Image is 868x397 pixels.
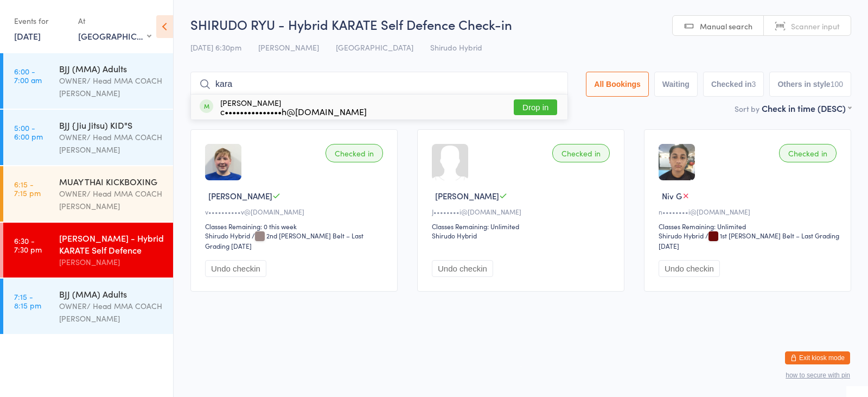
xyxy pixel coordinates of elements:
div: v••••••••••v@[DOMAIN_NAME] [205,207,386,216]
button: how to secure with pin [786,371,850,379]
a: 6:00 -7:00 amBJJ (MMA) AdultsOWNER/ Head MMA COACH [PERSON_NAME] [3,53,173,109]
span: [PERSON_NAME] [258,42,319,53]
span: Shirudo Hybrid [430,42,482,53]
div: Shirudo Hybrid [659,231,704,240]
div: [PERSON_NAME] [59,256,164,268]
time: 6:15 - 7:15 pm [14,180,41,197]
time: 6:00 - 7:00 am [14,67,42,84]
div: Shirudo Hybrid [432,231,477,240]
img: image1621172505.png [659,144,695,180]
div: OWNER/ Head MMA COACH [PERSON_NAME] [59,131,164,156]
time: 6:30 - 7:30 pm [14,236,42,254]
span: Niv G [662,190,682,201]
span: [PERSON_NAME] [435,190,499,201]
div: 3 [752,80,756,89]
span: Manual search [700,21,752,31]
div: OWNER/ Head MMA COACH [PERSON_NAME] [59,187,164,212]
div: OWNER/ Head MMA COACH [PERSON_NAME] [59,74,164,99]
div: J••••••••i@[DOMAIN_NAME] [432,207,613,216]
a: 5:00 -6:00 pmBJJ {Jiu Jitsu) KID"SOWNER/ Head MMA COACH [PERSON_NAME] [3,110,173,165]
div: n••••••••i@[DOMAIN_NAME] [659,207,840,216]
div: Check in time (DESC) [762,102,851,114]
button: Exit kiosk mode [785,351,850,364]
span: Scanner input [791,21,840,31]
button: Checked in3 [703,72,764,97]
div: BJJ (MMA) Adults [59,62,164,74]
div: Checked in [779,144,837,162]
div: OWNER/ Head MMA COACH [PERSON_NAME] [59,300,164,325]
span: [DATE] 6:30pm [190,42,241,53]
span: [PERSON_NAME] [208,190,272,201]
h2: SHIRUDO RYU - Hybrid KARATE Self Defence Check-in [190,15,851,33]
button: Others in style100 [769,72,851,97]
div: BJJ (MMA) Adults [59,288,164,300]
div: Events for [14,12,67,30]
button: Waiting [654,72,698,97]
span: / 1st [PERSON_NAME] Belt – Last Grading [DATE] [659,231,839,250]
div: BJJ {Jiu Jitsu) KID"S [59,119,164,131]
a: 6:30 -7:30 pm[PERSON_NAME] - Hybrid KARATE Self Defence[PERSON_NAME] [3,223,173,278]
a: 6:15 -7:15 pmMUAY THAI KICKBOXINGOWNER/ Head MMA COACH [PERSON_NAME] [3,166,173,222]
div: c•••••••••••••••h@[DOMAIN_NAME] [220,107,367,116]
div: MUAY THAI KICKBOXING [59,175,164,187]
div: [GEOGRAPHIC_DATA] [78,30,151,42]
div: Classes Remaining: Unlimited [659,222,840,231]
button: Undo checkin [205,260,266,277]
button: Undo checkin [659,260,720,277]
a: 7:15 -8:15 pmBJJ (MMA) AdultsOWNER/ Head MMA COACH [PERSON_NAME] [3,279,173,334]
span: / 2nd [PERSON_NAME] Belt – Last Grading [DATE] [205,231,363,250]
div: At [78,12,151,30]
div: 100 [831,80,843,89]
div: Checked in [325,144,383,162]
img: image1657609682.png [205,144,241,180]
div: Classes Remaining: Unlimited [432,222,613,231]
label: Sort by [735,103,759,114]
button: Undo checkin [432,260,493,277]
button: All Bookings [586,72,649,97]
a: [DATE] [14,30,41,42]
button: Drop in [514,99,557,115]
span: [GEOGRAPHIC_DATA] [336,42,413,53]
time: 7:15 - 8:15 pm [14,292,41,310]
time: 5:00 - 6:00 pm [14,123,43,141]
div: Classes Remaining: 0 this week [205,222,386,231]
input: Search [190,72,568,97]
div: [PERSON_NAME] - Hybrid KARATE Self Defence [59,232,164,256]
div: [PERSON_NAME] [220,98,367,116]
div: Shirudo Hybrid [205,231,250,240]
div: Checked in [552,144,610,162]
